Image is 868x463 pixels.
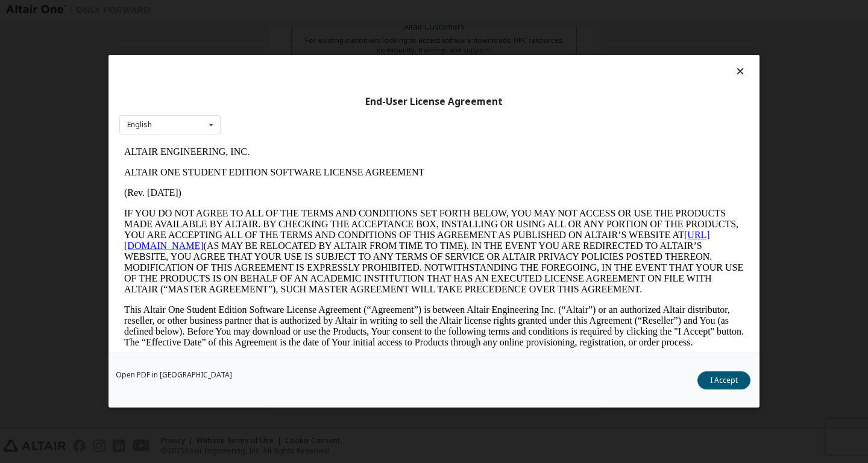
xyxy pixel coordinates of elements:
p: (Rev. [DATE]) [5,46,624,57]
button: I Accept [697,372,750,390]
p: IF YOU DO NOT AGREE TO ALL OF THE TERMS AND CONDITIONS SET FORTH BELOW, YOU MAY NOT ACCESS OR USE... [5,66,624,153]
p: This Altair One Student Edition Software License Agreement (“Agreement”) is between Altair Engine... [5,163,624,206]
div: End-User License Agreement [119,96,749,108]
a: Open PDF in [GEOGRAPHIC_DATA] [116,372,232,379]
div: English [127,121,152,128]
p: ALTAIR ONE STUDENT EDITION SOFTWARE LICENSE AGREEMENT [5,25,624,36]
p: ALTAIR ENGINEERING, INC. [5,5,624,16]
a: [URL][DOMAIN_NAME] [5,88,591,109]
